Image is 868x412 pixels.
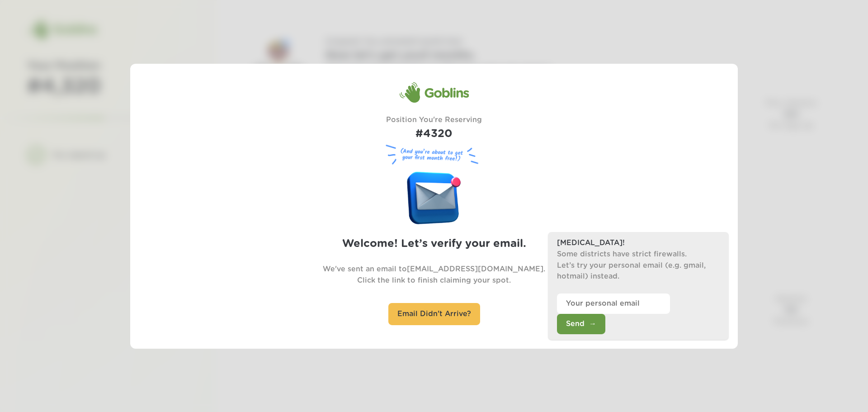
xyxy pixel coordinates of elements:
[388,303,480,325] div: Email Didn't Arrive?
[382,142,486,167] figure: (And you’re about to get your first month free!)
[557,249,720,282] p: Some districts have strict firewalls. Let’s try your personal email (e.g. gmail, hotmail) instead.
[323,264,545,286] p: We've sent an email to [EMAIL_ADDRESS][DOMAIN_NAME] . Click the link to finish claiming your spot.
[342,236,526,252] h2: Welcome! Let’s verify your email.
[557,237,720,249] h3: [MEDICAL_DATA]!
[399,81,469,103] div: Goblins
[386,126,482,142] h1: #4320
[557,294,670,314] input: Your personal email
[557,314,605,334] button: Send
[386,114,482,142] div: Position You're Reserving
